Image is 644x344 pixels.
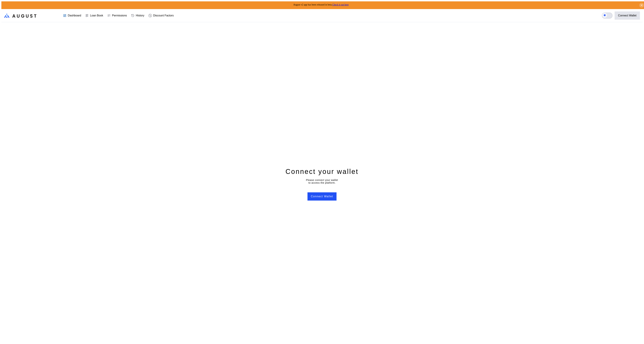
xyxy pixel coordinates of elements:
a: Dashboard [61,9,83,22]
a: Discount Factors [146,9,176,22]
a: Permissions [105,9,129,22]
div: Dashboard [68,14,81,17]
button: Connect Wallet [615,11,640,20]
a: History [129,9,146,22]
div: Connect your wallet [285,167,358,176]
div: Discount Factors [153,14,174,17]
div: Connect Wallet [618,14,636,17]
a: Loan Book [83,9,105,22]
div: History [136,14,144,17]
div: Loan Book [90,14,103,17]
div: Permissions [112,14,127,17]
span: August v2 app has been released in beta. [293,3,349,6]
div: Please connect your wallet to access the platform. [306,179,338,184]
a: Check it out here [332,3,349,6]
button: Connect Wallet [307,192,337,201]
